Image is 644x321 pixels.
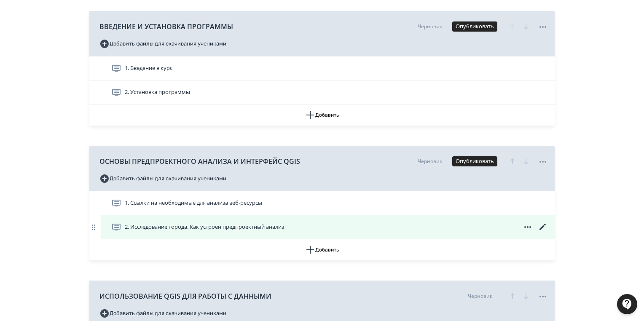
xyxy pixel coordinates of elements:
[125,223,284,231] span: 2. Исследование города. Как устроен предпроектный анализ
[418,158,442,165] div: Черновик
[89,80,555,104] div: 2. Установка программы
[99,307,226,320] button: Добавить файлы для скачивания учениками
[125,88,190,96] span: 2. Установка программы
[452,156,497,166] button: Опубликовать
[89,56,555,80] div: 1. Введение в курс
[125,199,262,207] span: 1. Ссылки на необходимые для анализа веб-ресурсы
[89,215,555,239] div: 2. Исследование города. Как устроен предпроектный анализ
[418,23,442,30] div: Черновик
[99,156,300,166] span: ОСНОВЫ ПРЕДПРОЕКТНОГО АНАЛИЗА И ИНТЕРФЕЙС QGIS
[99,172,226,185] button: Добавить файлы для скачивания учениками
[452,21,497,32] button: Опубликовать
[89,104,555,126] button: Добавить
[89,191,555,215] div: 1. Ссылки на необходимые для анализа веб-ресурсы
[89,239,555,260] button: Добавить
[468,292,492,300] div: Черновик
[99,291,271,301] span: ИСПОЛЬЗОВАНИЕ QGIS ДЛЯ РАБОТЫ С ДАННЫМИ
[99,21,233,32] span: ВВЕДЕНИЕ И УСТАНОВКА ПРОГРАММЫ
[99,37,226,51] button: Добавить файлы для скачивания учениками
[125,64,172,72] span: 1. Введение в курс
